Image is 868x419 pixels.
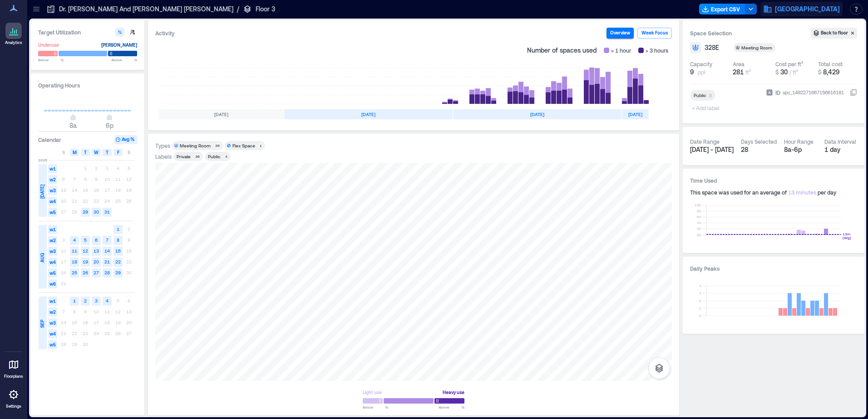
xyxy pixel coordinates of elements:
[733,60,745,68] div: Area
[690,68,729,77] button: 9 ppl
[114,135,137,144] button: Avg %
[256,5,275,14] p: Floor 3
[232,142,255,149] div: Flex Space
[94,209,99,214] text: 30
[690,176,857,185] h3: Time Used
[775,88,780,97] span: ID
[39,253,46,263] span: AUG
[38,81,137,90] h3: Operating Hours
[690,68,694,77] span: 9
[697,214,701,219] tspan: 6h
[83,209,88,214] text: 29
[155,29,175,38] div: Activity
[73,237,76,243] text: 4
[363,404,388,410] span: Below %
[155,142,170,149] div: Types
[48,279,57,288] span: w6
[690,138,720,145] div: Date Range
[699,291,701,295] tspan: 3
[694,92,706,98] div: Public
[824,145,858,154] div: 1 day
[177,153,191,160] div: Private
[824,138,856,145] div: Data Interval
[48,186,57,195] span: w3
[83,248,88,253] text: 12
[95,298,98,303] text: 3
[818,69,821,75] span: $
[780,68,788,76] span: 30
[208,153,221,160] div: Public
[94,149,99,156] span: W
[115,259,121,264] text: 22
[706,92,715,98] div: Remove Public
[811,28,857,39] button: Back to floor
[784,145,817,154] div: 8a - 6p
[128,149,130,156] span: S
[823,68,840,76] span: 8,429
[5,40,22,45] p: Analytics
[646,46,668,55] span: > 3 hours
[2,20,25,48] a: Analytics
[38,157,47,163] span: 2025
[760,2,843,16] button: [GEOGRAPHIC_DATA]
[83,259,88,264] text: 19
[101,40,137,49] div: [PERSON_NAME]
[115,248,121,253] text: 15
[39,320,46,328] span: SEP
[741,145,777,154] div: 28
[94,270,99,275] text: 27
[789,69,798,75] span: / ft²
[699,306,701,310] tspan: 1
[48,329,57,338] span: w4
[73,149,77,156] span: M
[775,5,840,14] span: [GEOGRAPHIC_DATA]
[62,149,65,156] span: S
[637,28,672,39] button: Week Focus
[39,185,46,199] span: [DATE]
[213,143,221,148] div: 39
[622,109,649,119] div: [DATE]
[782,88,845,97] div: spc_1492271667156616181
[695,203,701,207] tspan: 10h
[84,237,87,243] text: 5
[697,220,701,225] tspan: 4h
[775,60,803,68] div: Cost per ft²
[690,60,712,68] div: Capacity
[443,388,464,397] div: Heavy use
[38,135,61,144] h3: Calendar
[48,197,57,206] span: w4
[73,298,76,303] text: 1
[180,142,211,149] div: Meeting Room
[59,5,233,14] p: Dr. [PERSON_NAME] And [PERSON_NAME] [PERSON_NAME]
[117,237,119,243] text: 8
[48,247,57,256] span: w3
[699,313,701,318] tspan: 0
[84,298,87,303] text: 2
[697,226,701,231] tspan: 2h
[850,89,857,96] button: IDspc_1492271667156616181
[104,259,110,264] text: 21
[48,208,57,217] span: w5
[705,43,730,52] button: 328E
[784,138,814,145] div: Hour Range
[95,237,98,243] text: 6
[741,138,777,145] div: Days Selected
[72,248,77,253] text: 11
[523,42,672,58] div: Number of spaces used
[106,122,113,129] span: 6p
[818,60,843,68] div: Total cost
[48,225,57,234] span: w1
[1,354,26,382] a: Floorplans
[94,259,99,264] text: 20
[69,122,77,129] span: 8a
[104,248,110,253] text: 14
[690,264,857,273] h3: Daily Peaks
[117,226,119,232] text: 1
[115,270,121,275] text: 29
[690,146,734,153] span: [DATE] - [DATE]
[699,4,745,15] button: Export CSV
[705,43,719,52] span: 328E
[237,5,239,14] p: /
[48,236,57,245] span: w2
[38,28,137,37] h3: Target Utilization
